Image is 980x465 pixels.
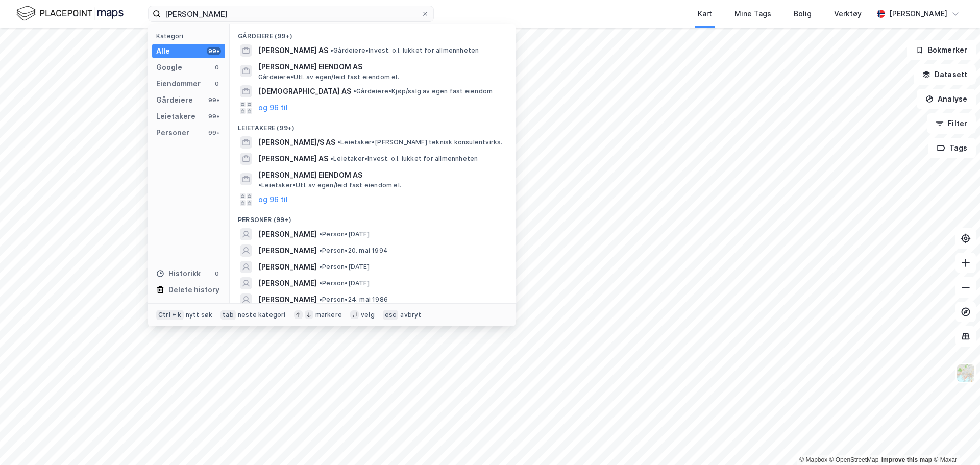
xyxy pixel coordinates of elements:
span: [PERSON_NAME] AS [258,153,328,165]
span: Person • [DATE] [319,230,370,238]
span: [PERSON_NAME] EIENDOM AS [258,61,503,73]
div: Alle [156,45,170,57]
div: Delete history [168,284,219,296]
a: OpenStreetMap [829,456,879,463]
span: Gårdeiere • Kjøp/salg av egen fast eiendom [353,87,493,95]
div: nytt søk [186,311,213,319]
span: Gårdeiere • Invest. o.l. lukket for allmennheten [330,46,479,55]
span: [PERSON_NAME] [258,261,317,273]
span: [PERSON_NAME] AS [258,44,328,57]
div: Mine Tags [734,8,771,20]
span: Person • 20. mai 1994 [319,247,388,255]
span: Gårdeiere • Utl. av egen/leid fast eiendom el. [258,73,399,81]
input: Søk på adresse, matrikkel, gårdeiere, leietakere eller personer [161,6,421,21]
span: [PERSON_NAME] [258,293,317,306]
div: avbryt [400,311,421,319]
div: Leietakere (99+) [230,116,516,134]
div: Kart [698,8,712,20]
div: 99+ [207,112,221,120]
div: 0 [213,63,221,71]
div: 99+ [207,47,221,55]
div: 0 [213,270,221,278]
img: Z [956,363,975,383]
button: Tags [928,138,976,158]
iframe: Chat Widget [929,416,980,465]
span: [PERSON_NAME] [258,228,317,240]
div: markere [315,311,342,319]
span: • [258,181,261,189]
div: Kategori [156,32,225,40]
div: 99+ [207,96,221,104]
div: Leietakere [156,110,195,123]
div: tab [220,310,236,320]
span: • [330,155,333,162]
div: neste kategori [238,311,286,319]
span: • [353,87,356,95]
span: Person • [DATE] [319,279,370,287]
a: Mapbox [799,456,827,463]
span: [PERSON_NAME]/S AS [258,136,335,149]
button: Datasett [914,64,976,85]
span: Leietaker • Invest. o.l. lukket for allmennheten [330,155,478,163]
img: logo.f888ab2527a4732fd821a326f86c7f29.svg [16,5,124,22]
button: Filter [927,113,976,134]
span: [PERSON_NAME] [258,277,317,289]
span: • [319,279,322,287]
div: Verktøy [834,8,862,20]
div: [PERSON_NAME] [889,8,947,20]
a: Improve this map [881,456,932,463]
span: Person • 24. mai 1986 [319,296,388,304]
button: og 96 til [258,193,288,206]
span: Leietaker • Utl. av egen/leid fast eiendom el. [258,181,401,189]
button: Bokmerker [907,40,976,60]
button: Analyse [917,89,976,109]
div: Gårdeiere [156,94,193,106]
span: Person • [DATE] [319,263,370,271]
div: Gårdeiere (99+) [230,24,516,42]
button: og 96 til [258,102,288,114]
span: Leietaker • [PERSON_NAME] teknisk konsulentvirks. [337,138,503,146]
span: • [319,230,322,238]
div: Personer [156,127,189,139]
span: [PERSON_NAME] [258,244,317,257]
div: Google [156,61,182,74]
span: • [319,247,322,254]
span: [DEMOGRAPHIC_DATA] AS [258,85,351,97]
span: [PERSON_NAME] EIENDOM AS [258,169,362,181]
div: Personer (99+) [230,208,516,226]
div: esc [383,310,399,320]
div: Ctrl + k [156,310,184,320]
span: • [330,46,333,54]
div: velg [361,311,375,319]
span: • [337,138,340,146]
span: • [319,263,322,271]
div: 0 [213,80,221,88]
div: Historikk [156,267,201,280]
div: Eiendommer [156,78,201,90]
span: • [319,296,322,303]
div: 99+ [207,129,221,137]
div: Bolig [794,8,812,20]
